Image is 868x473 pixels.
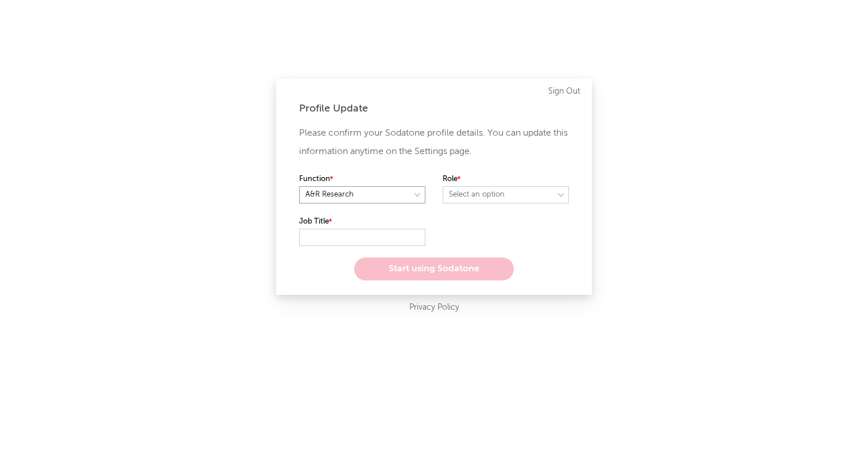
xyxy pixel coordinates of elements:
[409,301,459,315] a: Privacy Policy
[299,102,569,116] div: Profile Update
[299,172,425,186] label: Function
[548,84,580,98] a: Sign Out
[354,257,514,280] button: Start using Sodatone
[443,172,569,186] label: Role
[299,215,425,229] label: Job Title
[299,124,569,161] p: Please confirm your Sodatone profile details. You can update this information anytime on the Sett...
